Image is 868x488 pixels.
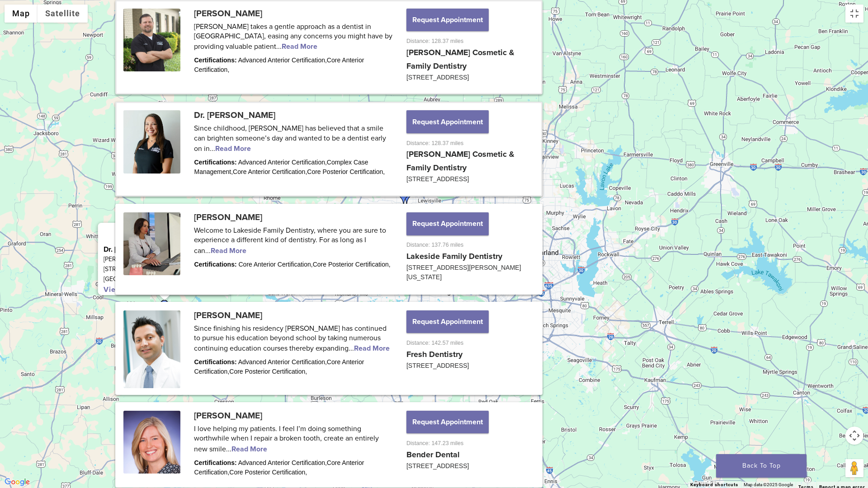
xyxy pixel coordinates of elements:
[406,411,489,433] button: Request Appointment
[406,310,489,333] button: Request Appointment
[406,9,489,31] button: Request Appointment
[716,454,807,478] a: Back To Top
[406,110,489,133] button: Request Appointment
[406,212,489,235] button: Request Appointment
